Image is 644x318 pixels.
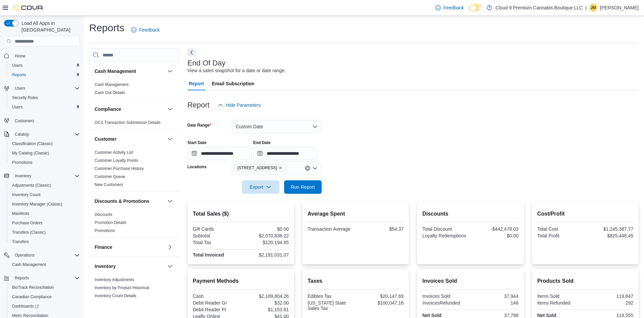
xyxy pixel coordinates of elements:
a: Home [12,52,28,60]
span: Purchase Orders [9,219,80,227]
div: Total Profit [537,233,584,238]
a: Inventory Adjustments [95,277,134,282]
div: Gift Cards [193,226,239,232]
span: Report [189,77,204,90]
button: Transfers [7,237,83,246]
button: Classification (Classic) [7,139,83,148]
span: Inventory Manager (Classic) [12,201,62,207]
a: Users [9,103,25,111]
a: Classification (Classic) [9,140,55,148]
button: Inventory Count [7,190,83,199]
span: Inventory [15,173,31,179]
a: Users [9,61,25,70]
button: Reports [12,274,32,282]
div: 37,944 [472,293,519,299]
a: Transfers [9,238,32,246]
div: Items Refunded [537,300,584,306]
div: $120,194.85 [242,240,289,245]
button: Customers [1,116,83,126]
span: Promotions [95,228,115,233]
button: My Catalog (Classic) [7,148,83,158]
span: Users [12,63,22,68]
button: Inventory [95,263,165,270]
button: Remove 28 Houlton Road from selection in this group [278,166,282,170]
button: Transfers (Classic) [7,228,83,237]
span: Promotion Details [95,220,126,225]
div: Discounts & Promotions [89,211,179,237]
span: Cash Out Details [95,90,125,95]
div: View a sales snapshot for a date or date range. [187,67,286,74]
div: Total Tax [193,240,239,245]
button: Compliance [166,105,174,113]
div: 292 [587,300,633,306]
span: BioTrack Reconciliation [9,283,80,291]
button: Inventory [166,262,174,270]
div: $0.00 [242,226,289,232]
a: Customer Loyalty Points [95,158,138,163]
a: Customer Queue [95,174,125,179]
h2: Cost/Profit [537,210,633,218]
button: Promotions [7,158,83,167]
h3: Compliance [95,106,121,112]
button: BioTrack Reconciliation [7,283,83,292]
span: JM [591,4,596,12]
span: Inventory Manager (Classic) [9,200,80,208]
button: Customer [95,136,165,142]
a: Inventory Count [9,191,43,199]
button: Run Report [284,180,322,194]
button: Finance [166,243,174,251]
div: 146 [472,300,519,306]
span: Reports [15,275,29,281]
h3: End Of Day [187,59,226,67]
span: Reports [12,274,80,282]
button: Canadian Compliance [7,292,83,302]
span: Hide Parameters [226,102,261,108]
span: Users [9,103,80,111]
span: Cash Management [95,82,128,87]
div: $20,147.69 [357,293,404,299]
span: Customer Purchase History [95,166,144,171]
a: Feedback [433,1,467,14]
a: Adjustments (Classic) [9,181,54,189]
h2: Total Sales ($) [193,210,289,218]
a: BioTrack Reconciliation [9,283,57,291]
span: Discounts [95,212,112,217]
div: Debit Reader PI [193,307,239,312]
div: $2,189,804.26 [242,293,289,299]
span: Transfers [12,239,29,244]
span: BioTrack Reconciliation [12,285,54,290]
a: New Customers [95,182,123,187]
span: Home [15,53,25,59]
span: Classification (Classic) [12,141,53,146]
strong: Total Invoiced [193,252,224,258]
button: Custom Date [232,120,322,133]
span: Load All Apps in [GEOGRAPHIC_DATA] [19,20,80,33]
a: Dashboards [9,302,42,310]
div: Total Cost [537,226,584,232]
h1: Reports [89,21,124,35]
span: Users [12,84,80,92]
span: Run Report [291,184,315,190]
button: Compliance [95,106,165,112]
span: Operations [12,251,80,259]
input: Press the down key to open a popover containing a calendar. [253,147,318,160]
span: Transfers (Classic) [12,230,46,235]
a: Customer Purchase History [95,166,144,171]
button: Adjustments (Classic) [7,181,83,190]
button: Discounts & Promotions [166,197,174,205]
label: End Date [253,140,271,145]
button: Operations [1,251,83,260]
span: Reports [12,72,26,78]
span: Inventory by Product Historical [95,285,149,290]
span: Promotions [9,158,80,167]
span: Adjustments (Classic) [12,183,51,188]
div: Cash Management [89,81,179,99]
div: Total Discount [422,226,469,232]
button: Cash Management [95,68,165,75]
span: Cash Management [9,261,80,269]
a: Promotion Details [95,220,126,225]
a: Purchase Orders [9,219,45,227]
span: Home [12,51,80,60]
input: Press the down key to open a popover containing a calendar. [187,147,252,160]
p: Cloud 9 Premium Cannabis Boutique LLC [495,4,583,12]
